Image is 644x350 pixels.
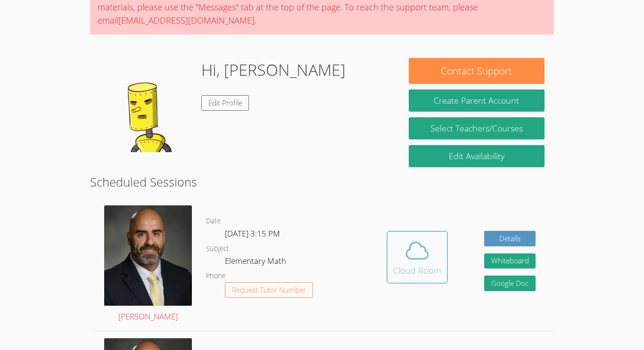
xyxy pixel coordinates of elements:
[104,205,192,306] img: avatar.png
[201,58,346,82] h1: Hi, [PERSON_NAME]
[206,243,229,255] dt: Subject
[225,254,288,270] dd: Elementary Math
[206,270,226,282] dt: Phone
[90,173,554,191] h2: Scheduled Sessions
[409,90,545,112] button: Create Parent Account
[409,145,545,167] a: Edit Availability
[484,253,536,269] button: Whiteboard
[225,228,280,239] span: [DATE] 3:15 PM
[232,286,306,293] span: Request Tutor Number
[225,282,313,298] button: Request Tutor Number
[484,276,536,291] a: Google Doc
[201,95,249,111] a: Edit Profile
[104,205,192,324] a: [PERSON_NAME]
[393,264,441,277] div: Cloud Room
[206,215,221,227] dt: Date
[409,58,545,84] button: Contact Support
[387,231,448,284] button: Cloud Room
[99,58,194,152] img: default.png
[484,231,536,246] a: Details
[409,117,545,139] a: Select Teachers/Courses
